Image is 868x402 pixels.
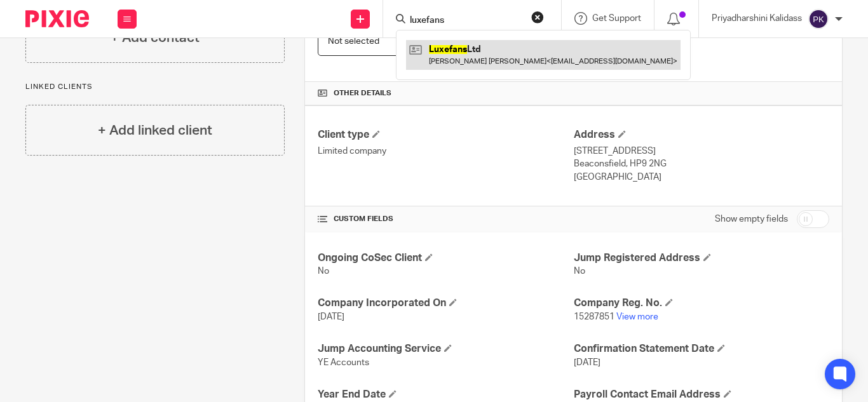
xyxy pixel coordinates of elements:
[574,342,829,356] h4: Confirmation Statement Date
[318,267,329,276] span: No
[318,145,573,157] p: Limited company
[328,37,379,46] span: Not selected
[712,12,802,25] p: Priyadharshini Kalidass
[574,251,829,265] h4: Jump Registered Address
[808,9,829,29] img: svg%3E
[616,312,658,321] a: View more
[574,297,829,310] h4: Company Reg. No.
[574,157,829,170] p: Beaconsfield, HP9 2NG
[318,388,573,401] h4: Year End Date
[334,88,391,98] span: Other details
[574,358,600,367] span: [DATE]
[98,121,212,140] h4: + Add linked client
[574,388,829,401] h4: Payroll Contact Email Address
[574,128,829,142] h4: Address
[318,251,573,265] h4: Ongoing CoSec Client
[574,267,585,276] span: No
[25,10,89,27] img: Pixie
[318,214,573,224] h4: CUSTOM FIELDS
[318,128,573,142] h4: Client type
[318,297,573,310] h4: Company Incorporated On
[318,342,573,356] h4: Jump Accounting Service
[574,312,614,321] span: 15287851
[592,14,641,23] span: Get Support
[531,11,544,23] button: Clear
[318,358,369,367] span: YE Accounts
[409,15,523,27] input: Search
[25,82,285,92] p: Linked clients
[574,171,829,184] p: [GEOGRAPHIC_DATA]
[715,213,788,225] label: Show empty fields
[318,312,344,321] span: [DATE]
[574,145,829,157] p: [STREET_ADDRESS]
